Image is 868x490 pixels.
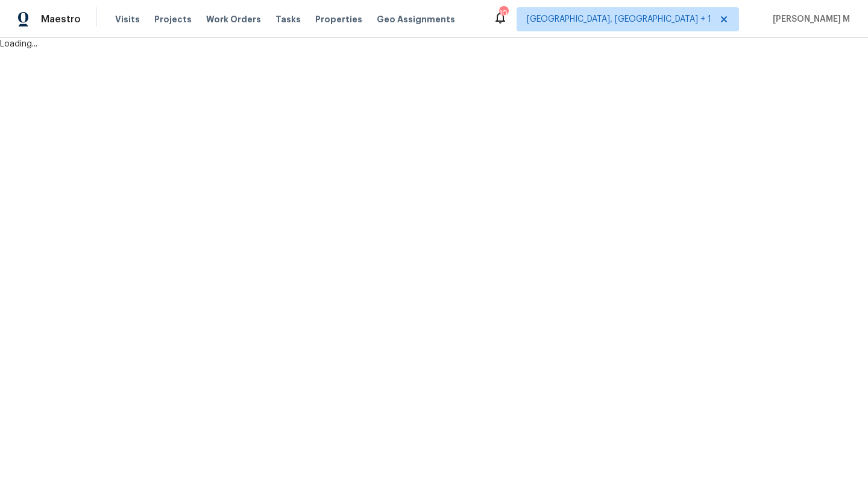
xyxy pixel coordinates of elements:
[377,13,455,25] span: Geo Assignments
[154,13,192,25] span: Projects
[275,15,301,24] span: Tasks
[499,7,508,19] div: 10
[206,13,261,25] span: Work Orders
[527,13,711,25] span: [GEOGRAPHIC_DATA], [GEOGRAPHIC_DATA] + 1
[115,13,140,25] span: Visits
[768,13,850,25] span: [PERSON_NAME] M
[41,13,81,25] span: Maestro
[315,13,362,25] span: Properties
